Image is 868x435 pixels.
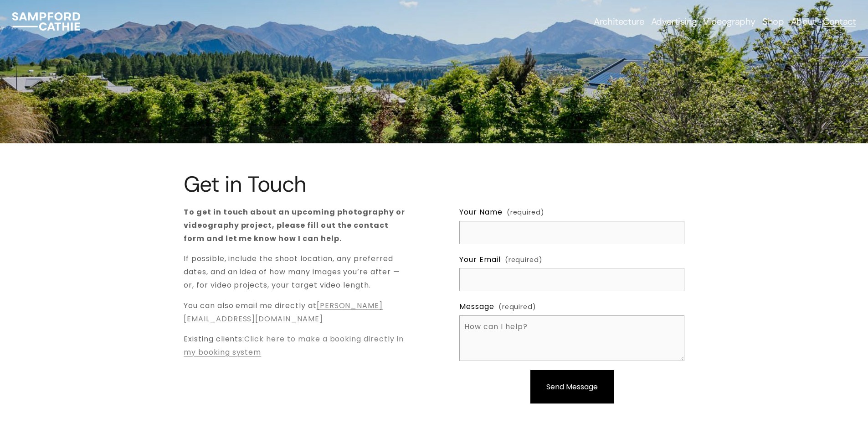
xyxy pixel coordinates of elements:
a: [PERSON_NAME][EMAIL_ADDRESS][DOMAIN_NAME] [184,300,383,324]
span: (required) [507,207,544,219]
a: About [791,15,816,28]
a: Shop [762,15,784,28]
span: (required) [498,301,536,313]
p: If possible, include the shoot location, any preferred dates, and an idea of how many images you’... [184,252,409,292]
img: Sampford Cathie Photo + Video [12,12,80,31]
a: folder dropdown [594,15,644,28]
span: Your Name [459,206,503,219]
a: Videography [703,15,755,28]
span: Your Email [459,253,501,267]
p: Existing clients: [184,333,409,359]
strong: To get in touch about an upcoming photography or videography project, please fill out the contact... [184,207,407,244]
span: Advertising [651,16,697,27]
button: Send MessageSend Message [530,370,614,404]
a: Click here to make a booking directly in my booking system [184,334,404,357]
a: folder dropdown [651,15,697,28]
span: Architecture [594,16,644,27]
p: You can also email me directly at [184,299,409,326]
h1: Get in Touch [184,172,317,196]
span: Send Message [546,382,598,392]
span: Message [459,300,494,314]
a: Contact [823,15,856,28]
span: (required) [505,254,543,266]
